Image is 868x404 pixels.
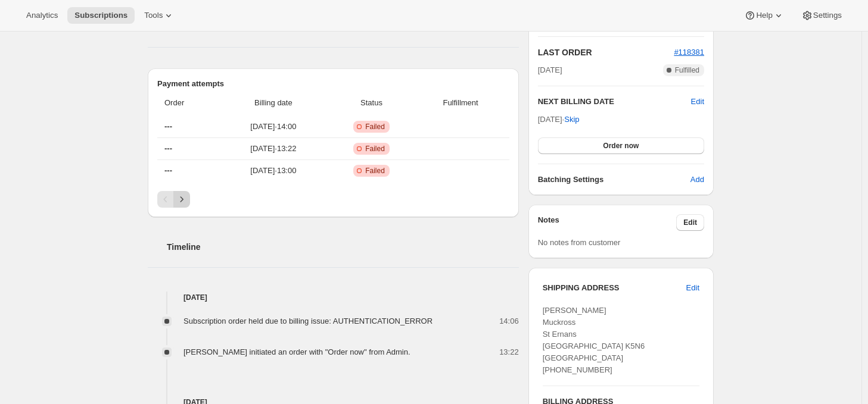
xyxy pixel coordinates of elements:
[543,282,686,294] h3: SHIPPING ADDRESS
[19,7,65,24] button: Analytics
[183,347,410,356] span: [PERSON_NAME] initiated an order with "Order now" from Admin.
[683,218,697,227] span: Edit
[679,278,707,297] button: Edit
[365,122,385,131] span: Failed
[74,11,127,20] span: Subscriptions
[538,137,704,154] button: Order now
[564,114,579,126] span: Skip
[676,214,704,231] button: Edit
[67,7,135,24] button: Subscriptions
[675,65,699,75] span: Fulfilled
[157,90,219,116] th: Order
[674,46,704,58] button: #118381
[686,282,699,294] span: Edit
[543,306,645,374] span: [PERSON_NAME] Muckross St Ernans [GEOGRAPHIC_DATA] K5N6 [GEOGRAPHIC_DATA] [PHONE_NUMBER]
[164,144,172,153] span: ---
[538,214,677,231] h3: Notes
[26,11,58,20] span: Analytics
[756,11,772,20] span: Help
[223,165,323,177] span: [DATE] · 13:00
[223,143,323,155] span: [DATE] · 13:22
[690,174,704,186] span: Add
[144,11,163,20] span: Tools
[223,97,323,109] span: Billing date
[137,7,182,24] button: Tools
[499,315,519,327] span: 14:06
[538,174,690,186] h6: Batching Settings
[331,97,412,109] span: Status
[499,346,519,358] span: 13:22
[538,64,562,76] span: [DATE]
[557,110,586,129] button: Skip
[683,170,711,189] button: Add
[157,78,509,90] h2: Payment attempts
[794,7,849,24] button: Settings
[365,166,385,176] span: Failed
[813,11,842,20] span: Settings
[164,166,172,175] span: ---
[538,115,580,124] span: [DATE] ·
[173,191,190,208] button: Next
[538,46,674,58] h2: LAST ORDER
[223,121,323,133] span: [DATE] · 14:00
[365,144,385,154] span: Failed
[674,48,704,57] a: #118381
[157,191,509,208] nav: Pagination
[148,292,519,303] h4: [DATE]
[603,141,639,151] span: Order now
[691,96,704,108] button: Edit
[419,97,502,109] span: Fulfillment
[167,241,519,253] h2: Timeline
[737,7,791,24] button: Help
[164,122,172,131] span: ---
[183,317,433,325] span: Subscription order held due to billing issue: AUTHENTICATION_ERROR
[538,238,621,247] span: No notes from customer
[538,96,691,108] h2: NEXT BILLING DATE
